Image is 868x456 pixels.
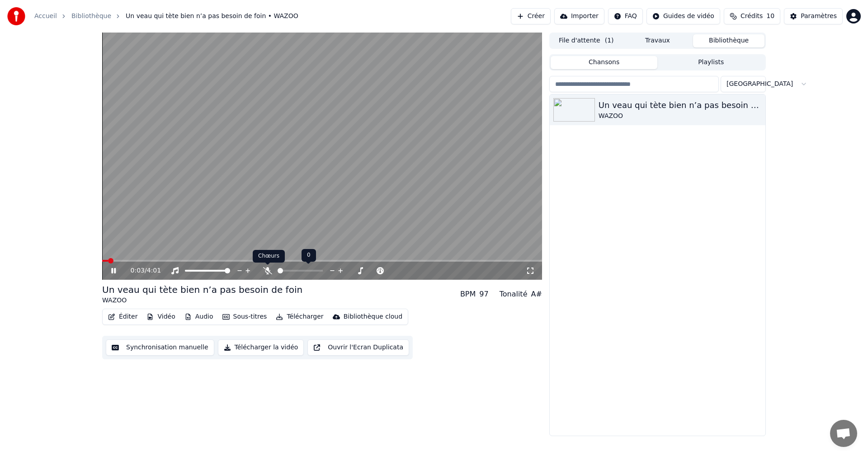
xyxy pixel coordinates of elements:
[741,12,763,21] span: Crédits
[766,12,774,21] span: 10
[131,266,152,275] div: /
[7,7,25,25] img: youka
[511,8,551,24] button: Créer
[693,34,764,47] button: Bibliothèque
[218,339,304,356] button: Télécharger la vidéo
[500,289,528,300] div: Tonalité
[344,312,402,321] div: Bibliothèque cloud
[830,420,857,447] div: Ouvrir le chat
[147,266,161,275] span: 4:01
[657,56,764,69] button: Playlists
[622,34,693,47] button: Travaux
[726,80,793,89] span: [GEOGRAPHIC_DATA]
[551,56,658,69] button: Chansons
[801,12,837,21] div: Paramètres
[106,339,214,356] button: Synchronisation manuelle
[605,36,614,45] span: ( 1 )
[608,8,643,24] button: FAQ
[126,12,298,21] span: Un veau qui tète bien n’a pas besoin de foin • WAZOO
[784,8,843,24] button: Paramètres
[219,310,271,323] button: Sous-titres
[724,8,780,24] button: Crédits10
[102,283,302,296] div: Un veau qui tète bien n’a pas besoin de foin
[531,289,542,300] div: A#
[554,8,604,24] button: Importer
[34,12,298,21] nav: breadcrumb
[253,250,285,263] div: Chœurs
[131,266,145,275] span: 0:03
[102,296,302,305] div: WAZOO
[307,339,409,356] button: Ouvrir l'Ecran Duplicata
[599,99,762,112] div: Un veau qui tète bien n’a pas besoin de foin
[272,310,327,323] button: Télécharger
[479,289,488,300] div: 97
[551,34,622,47] button: File d'attente
[34,12,57,21] a: Accueil
[71,12,111,21] a: Bibliothèque
[599,112,762,121] div: WAZOO
[104,310,141,323] button: Éditer
[460,289,476,300] div: BPM
[143,310,179,323] button: Vidéo
[646,8,720,24] button: Guides de vidéo
[302,249,316,262] div: 0
[181,310,217,323] button: Audio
